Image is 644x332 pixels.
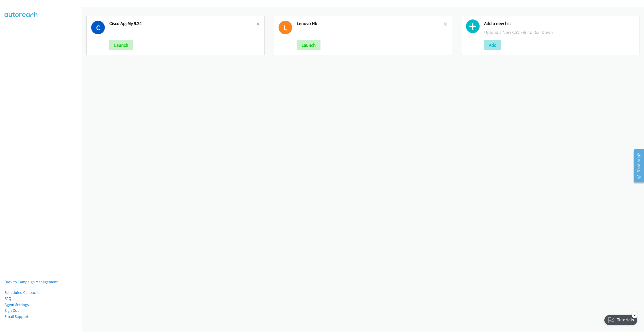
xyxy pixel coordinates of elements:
a: Sign Out [5,308,19,313]
h2: Add a new list [484,21,635,27]
a: Scheduled Callbacks [5,290,39,295]
button: Add [484,40,501,50]
h1: C [91,21,105,34]
a: Email Support [5,314,28,319]
a: Agent Settings [5,302,29,307]
h2: Cisco Apj My 9.24 [109,21,256,27]
h1: L [279,21,292,34]
iframe: Checklist [601,310,640,328]
iframe: Resource Center [630,146,644,186]
h2: Lenovo Hk [297,21,444,27]
a: FAQ [5,296,11,301]
p: Upload a New CSV File to Dial Down [484,29,635,36]
button: Launch [109,40,133,50]
a: Back to Campaign Management [5,279,58,284]
button: Launch [297,40,320,50]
